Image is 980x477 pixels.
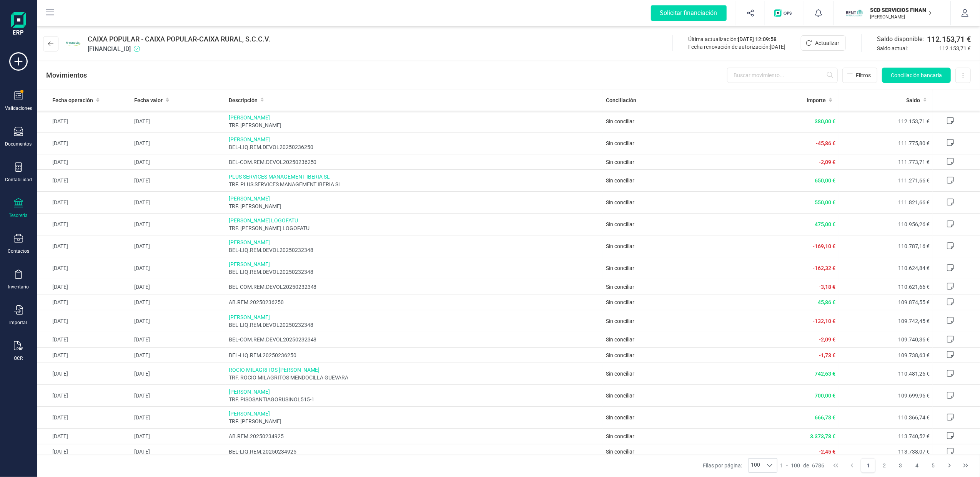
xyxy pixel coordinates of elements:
[861,458,875,473] button: Page 1
[882,68,951,83] button: Conciliación bancaria
[815,371,835,377] span: 742,63 €
[131,310,225,332] td: [DATE]
[606,371,634,377] span: Sin conciliar
[37,348,131,363] td: [DATE]
[791,462,800,469] span: 100
[606,96,636,104] span: Conciliación
[839,429,933,444] td: 113.740,52 €
[229,136,600,143] span: [PERSON_NAME]
[819,159,835,165] span: -2,09 €
[810,433,835,439] span: 3.373,78 €
[37,279,131,295] td: [DATE]
[606,118,634,124] span: Sin conciliar
[606,221,634,227] span: Sin conciliar
[131,444,225,459] td: [DATE]
[606,140,634,146] span: Sin conciliar
[229,448,600,455] span: BEL-LIQ.REM.20250234925
[770,1,799,25] button: Logo de OPS
[606,336,634,343] span: Sin conciliar
[37,154,131,170] td: [DATE]
[229,114,600,121] span: [PERSON_NAME]
[877,458,892,473] button: Page 2
[606,318,634,324] span: Sin conciliar
[37,444,131,459] td: [DATE]
[229,388,600,396] span: [PERSON_NAME]
[131,407,225,429] td: [DATE]
[839,170,933,192] td: 111.271,66 €
[839,385,933,407] td: 109.699,96 €
[688,35,785,43] div: Última actualización:
[819,449,835,455] span: -2,45 €
[131,214,225,235] td: [DATE]
[229,195,600,202] span: [PERSON_NAME]
[229,283,600,291] span: BEL-COM.REM.DEVOL20250232348
[780,462,825,469] div: -
[807,96,826,104] span: Importe
[88,45,270,54] span: [FINANCIAL_ID]
[839,111,933,132] td: 112.153,71 €
[813,265,835,271] span: -162,32 €
[229,143,600,151] span: BEL-LIQ.REM.DEVOL20250236250
[229,158,600,166] span: BEL-COM.REM.DEVOL20250236250
[37,111,131,132] td: [DATE]
[37,407,131,429] td: [DATE]
[5,141,32,147] div: Documentos
[229,351,600,359] span: BEL-LIQ.REM.20250236250
[804,462,809,469] span: de
[815,199,835,205] span: 550,00 €
[839,332,933,347] td: 109.740,36 €
[131,295,225,310] td: [DATE]
[606,177,634,184] span: Sin conciliar
[939,45,971,52] span: 112.153,71 €
[815,118,835,124] span: 380,00 €
[738,36,777,42] span: [DATE] 12:09:58
[37,257,131,279] td: [DATE]
[14,355,23,361] div: OCR
[842,68,877,83] button: Filtros
[846,5,863,22] img: SC
[229,321,600,329] span: BEL-LIQ.REM.DEVOL20250232348
[229,298,600,306] span: AB.REM.20250236250
[819,336,835,343] span: -2,09 €
[703,458,777,473] div: Filas por página:
[856,71,871,79] span: Filtros
[815,221,835,227] span: 475,00 €
[839,363,933,385] td: 110.481,26 €
[749,459,762,472] span: 100
[839,257,933,279] td: 110.624,84 €
[815,393,835,399] span: 700,00 €
[37,429,131,444] td: [DATE]
[839,214,933,235] td: 110.956,26 €
[891,71,942,79] span: Conciliación bancaria
[229,336,600,343] span: BEL-COM.REM.DEVOL20250232348
[37,295,131,310] td: [DATE]
[819,284,835,290] span: -3,18 €
[688,43,785,51] div: Fecha renovación de autorización:
[642,1,736,25] button: Solicitar financiación
[229,417,600,425] span: TRF. [PERSON_NAME]
[131,279,225,295] td: [DATE]
[37,310,131,332] td: [DATE]
[131,348,225,363] td: [DATE]
[770,44,785,50] span: [DATE]
[606,284,634,290] span: Sin conciliar
[839,192,933,214] td: 111.821,66 €
[229,202,600,210] span: TRF. [PERSON_NAME]
[229,181,600,188] span: TRF. PLUS SERVICES MANAGEMENT IBERIA SL
[229,96,258,104] span: Descripción
[816,140,835,146] span: -45,86 €
[131,132,225,154] td: [DATE]
[229,268,600,276] span: BEL-LIQ.REM.DEVOL20250232348
[131,257,225,279] td: [DATE]
[845,458,859,473] button: Previous Page
[606,299,634,305] span: Sin conciliar
[958,458,973,473] button: Last Page
[839,295,933,310] td: 109.874,55 €
[877,35,924,44] span: Saldo disponible:
[893,458,908,473] button: Page 3
[229,217,600,224] span: [PERSON_NAME] LOGOFATU
[606,352,634,358] span: Sin conciliar
[606,199,634,205] span: Sin conciliar
[839,279,933,295] td: 110.621,66 €
[819,352,835,358] span: -1,73 €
